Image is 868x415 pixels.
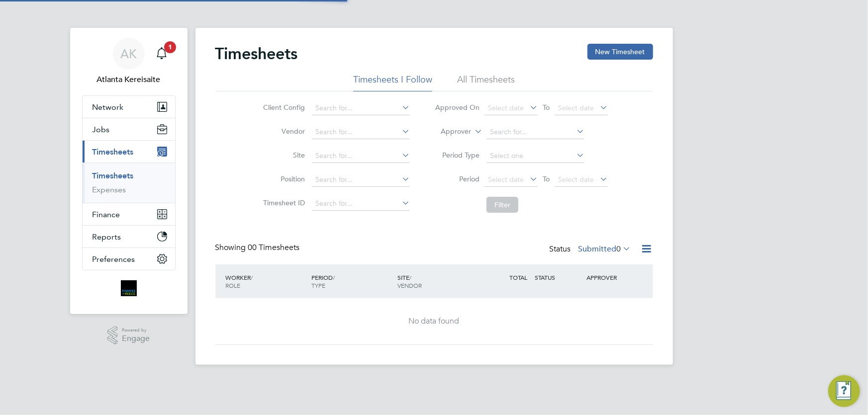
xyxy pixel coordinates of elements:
button: Filter [486,197,518,213]
label: Approved On [435,103,480,112]
span: TYPE [311,281,325,289]
span: To [540,172,553,185]
span: Timesheets [93,147,134,157]
label: Period Type [435,151,480,160]
span: 1 [164,41,176,53]
span: Reports [93,232,121,242]
span: / [409,273,411,281]
div: STATUS [533,268,584,286]
label: Vendor [260,127,305,136]
label: Timesheet ID [260,198,305,207]
input: Search for... [486,125,584,139]
div: Timesheets [83,163,175,203]
span: 0 [617,244,621,254]
span: Jobs [93,125,110,134]
div: Showing [215,243,302,253]
span: TOTAL [510,273,528,281]
div: PERIOD [309,268,395,294]
span: AK [120,47,137,60]
span: Select date [558,103,594,112]
a: Go to home page [82,280,176,296]
a: Timesheets [93,171,134,180]
span: Select date [558,175,594,184]
span: Finance [93,210,120,219]
span: ROLE [226,281,241,289]
span: Select date [488,103,524,112]
label: Site [260,151,305,160]
label: Position [260,174,305,183]
a: AKAtlanta Kereisaite [82,38,176,85]
div: APPROVER [584,268,636,286]
button: Jobs [83,118,175,140]
a: Powered byEngage [107,326,150,345]
div: WORKER [223,268,309,294]
label: Approver [426,127,471,137]
button: Timesheets [83,141,175,163]
input: Search for... [312,149,410,163]
div: SITE [395,268,481,294]
div: No data found [225,316,643,327]
div: Status [550,243,633,256]
span: VENDOR [397,281,422,289]
input: Search for... [312,125,410,139]
li: All Timesheets [457,74,515,91]
button: New Timesheet [587,44,653,60]
label: Client Config [260,103,305,112]
img: bromak-logo-retina.png [121,280,137,296]
span: Powered by [122,326,150,334]
span: Engage [122,334,150,343]
li: Timesheets I Follow [353,74,432,91]
span: 00 Timesheets [248,243,300,252]
span: Atlanta Kereisaite [82,74,176,85]
a: 1 [152,38,172,70]
button: Finance [83,203,175,225]
input: Search for... [312,101,410,115]
input: Search for... [312,197,410,211]
input: Select one [486,149,584,163]
span: Preferences [93,254,135,264]
span: / [251,273,253,281]
label: Submitted [579,244,631,254]
button: Network [83,96,175,118]
input: Search for... [312,173,410,187]
span: To [540,101,553,114]
span: Select date [488,175,524,184]
button: Reports [83,226,175,248]
a: Expenses [93,185,126,194]
button: Preferences [83,248,175,270]
button: Engage Resource Center [828,375,860,407]
h2: Timesheets [215,44,298,64]
nav: Main navigation [70,28,188,314]
span: / [333,273,335,281]
span: Network [93,102,124,112]
label: Period [435,174,480,183]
